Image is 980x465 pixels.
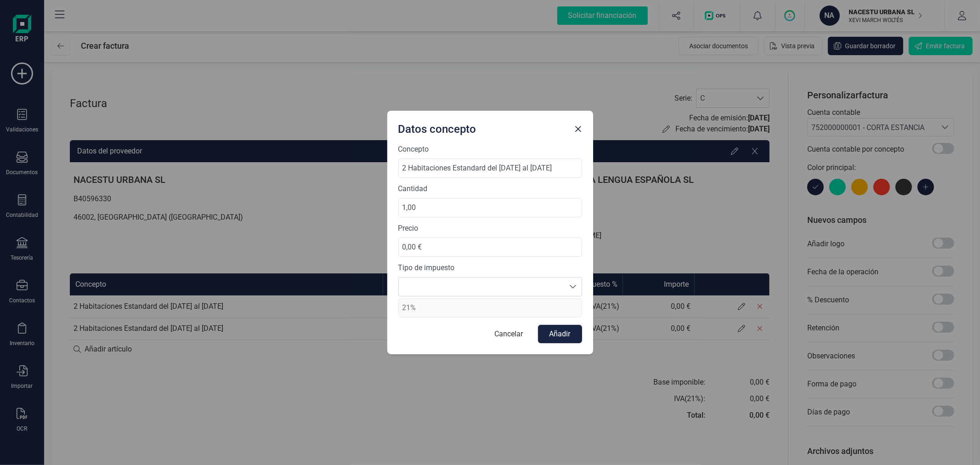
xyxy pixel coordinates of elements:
label: Cantidad [398,183,582,194]
label: Precio [398,223,582,234]
button: Close [571,122,586,136]
button: Cancelar [486,325,532,343]
button: Añadir [538,325,582,343]
label: Tipo de impuesto [398,262,582,273]
label: Concepto [398,144,582,155]
div: Datos concepto [395,118,571,136]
